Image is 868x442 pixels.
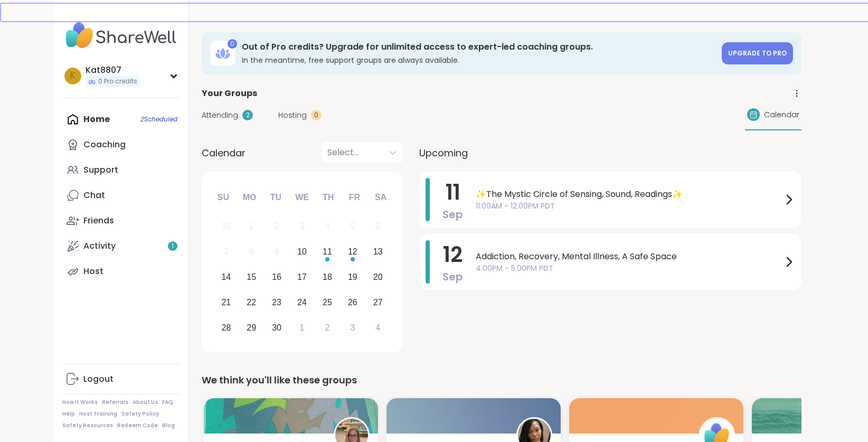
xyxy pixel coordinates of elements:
div: Choose Tuesday, September 23rd, 2025 [266,291,288,314]
div: 17 [297,270,307,284]
a: Friends [62,208,180,233]
span: Upgrade to Pro [728,49,787,58]
div: 7 [224,244,229,259]
div: Choose Sunday, September 21st, 2025 [215,291,238,314]
div: Choose Thursday, September 11th, 2025 [316,241,339,264]
div: Choose Saturday, September 27th, 2025 [366,291,389,314]
a: Host [62,259,180,284]
a: Host Training [79,410,117,418]
div: 3 [300,219,305,233]
div: 18 [323,270,332,284]
div: 2 [325,321,329,335]
div: Not available Wednesday, September 3rd, 2025 [291,215,314,238]
div: Support [83,164,118,176]
div: We [290,186,314,209]
div: Choose Friday, September 19th, 2025 [341,266,364,289]
div: Choose Thursday, September 18th, 2025 [316,266,339,289]
div: 1 [249,219,254,233]
div: 16 [272,270,281,284]
a: Support [62,157,180,183]
div: 23 [272,295,281,309]
span: Upcoming [419,146,468,160]
div: Choose Tuesday, September 16th, 2025 [266,266,288,289]
div: 2 [275,219,279,233]
div: Choose Saturday, October 4th, 2025 [366,316,389,339]
span: Attending [202,110,238,121]
span: Your Groups [202,87,257,100]
div: month 2025-09 [213,214,390,340]
div: Choose Wednesday, September 10th, 2025 [291,241,314,264]
div: Not available Monday, September 1st, 2025 [240,215,263,238]
img: ShareWell Nav Logo [62,17,180,54]
div: 19 [348,270,357,284]
div: 2 [242,110,253,120]
h3: In the meantime, free support groups are always available. [242,55,715,65]
div: Choose Monday, September 29th, 2025 [240,316,263,339]
div: 9 [275,244,279,259]
div: Choose Friday, September 26th, 2025 [341,291,364,314]
div: Choose Saturday, September 13th, 2025 [366,241,389,264]
div: Coaching [83,139,126,151]
div: Choose Tuesday, September 30th, 2025 [266,316,288,339]
div: Choose Monday, September 15th, 2025 [240,266,263,289]
div: Choose Sunday, September 28th, 2025 [215,316,238,339]
iframe: Spotlight [169,140,178,148]
div: 6 [375,219,380,233]
span: 11:00AM - 12:00PM PDT [476,201,782,212]
div: Host [83,266,103,277]
div: We think you'll like these groups [202,373,801,388]
span: Sep [442,269,463,284]
div: Su [212,186,235,209]
span: Sep [442,207,463,222]
div: 31 [221,219,231,233]
div: Tu [264,186,287,209]
a: Help [62,410,75,418]
div: 4 [375,321,380,335]
div: 25 [323,295,332,309]
div: Mo [238,186,261,209]
div: Choose Wednesday, September 24th, 2025 [291,291,314,314]
div: Friends [83,215,114,227]
div: Chat [83,190,105,201]
div: 0 [311,110,322,120]
div: 4 [325,219,329,233]
div: Not available Sunday, August 31st, 2025 [215,215,238,238]
div: Not available Monday, September 8th, 2025 [240,241,263,264]
div: 28 [221,321,231,335]
span: Calendar [764,109,799,120]
a: Referrals [102,399,128,406]
div: Choose Friday, September 12th, 2025 [341,241,364,264]
a: Redeem Code [117,422,158,429]
div: 21 [221,295,231,309]
div: 3 [350,321,355,335]
div: Not available Tuesday, September 9th, 2025 [266,241,288,264]
div: 30 [272,321,281,335]
div: Choose Saturday, September 20th, 2025 [366,266,389,289]
a: How It Works [62,399,98,406]
h3: Out of Pro credits? Upgrade for unlimited access to expert-led coaching groups. [242,41,715,53]
div: 12 [348,244,357,259]
div: Choose Sunday, September 14th, 2025 [215,266,238,289]
div: Choose Thursday, October 2nd, 2025 [316,316,339,339]
div: 14 [221,270,231,284]
div: Choose Thursday, September 25th, 2025 [316,291,339,314]
div: Choose Friday, October 3rd, 2025 [341,316,364,339]
div: 13 [373,244,383,259]
div: Sa [369,186,392,209]
a: Chat [62,183,180,208]
a: Activity1 [62,233,180,259]
div: 11 [323,244,332,259]
div: Not available Friday, September 5th, 2025 [341,215,364,238]
a: Upgrade to Pro [722,42,793,64]
div: 10 [297,244,307,259]
a: Safety Resources [62,422,113,429]
div: Not available Saturday, September 6th, 2025 [366,215,389,238]
span: Hosting [278,110,307,121]
span: 12 [443,240,463,269]
a: Safety Policy [121,410,159,418]
div: Choose Wednesday, September 17th, 2025 [291,266,314,289]
div: Logout [83,373,114,385]
div: Fr [343,186,366,209]
div: Kat8807 [86,64,139,76]
div: 26 [348,295,357,309]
